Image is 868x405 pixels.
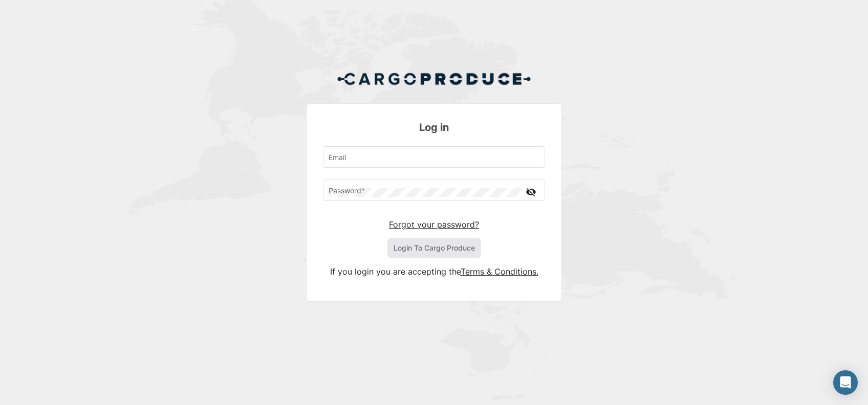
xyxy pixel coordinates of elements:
[833,370,858,395] div: Open Intercom Messenger
[461,266,538,277] a: Terms & Conditions.
[389,219,479,230] a: Forgot your password?
[525,186,537,198] mat-icon: visibility_off
[330,266,461,277] span: If you login you are accepting the
[337,66,531,91] img: Cargo Produce Logo
[323,120,545,134] h3: Log in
